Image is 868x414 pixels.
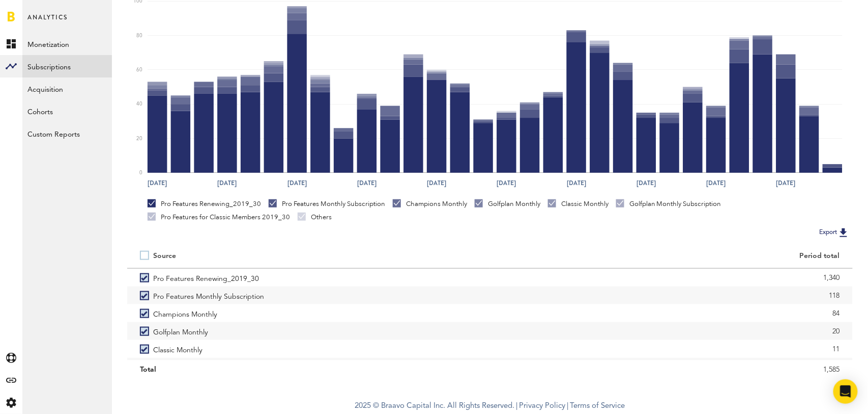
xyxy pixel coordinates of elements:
[503,252,840,261] div: Period total
[22,55,112,77] a: Subscriptions
[570,402,625,410] a: Terms of Service
[519,402,566,410] a: Privacy Policy
[22,77,112,100] a: Acquisition
[148,179,167,188] text: [DATE]
[503,342,840,357] div: 11
[153,269,259,287] span: Pro Features Renewing_2019_30
[136,136,142,141] text: 20
[707,179,726,188] text: [DATE]
[136,33,142,38] text: 80
[153,340,202,358] span: Classic Monthly
[548,199,609,209] div: Classic Monthly
[136,67,142,72] text: 60
[355,399,515,414] span: 2025 © Braavo Capital Inc. All Rights Reserved.
[427,179,446,188] text: [DATE]
[27,11,68,33] span: Analytics
[503,270,840,286] div: 1,340
[833,379,858,404] div: Open Intercom Messenger
[393,199,467,209] div: Champions Monthly
[153,358,250,376] span: Golfplan Monthly Subscription
[503,288,840,303] div: 118
[139,170,142,175] text: 0
[269,199,385,209] div: Pro Features Monthly Subscription
[503,359,840,375] div: 6
[148,213,290,222] div: Pro Features for Classic Members 2019_30
[153,304,217,322] span: Champions Monthly
[616,199,721,209] div: Golfplan Monthly Subscription
[153,252,176,261] div: Source
[357,179,377,188] text: [DATE]
[497,179,516,188] text: [DATE]
[140,362,477,377] div: Total
[298,213,332,222] div: Others
[567,179,586,188] text: [DATE]
[837,226,850,239] img: Export
[22,122,112,145] a: Custom Reports
[22,100,112,122] a: Cohorts
[148,199,261,209] div: Pro Features Renewing_2019_30
[287,179,307,188] text: [DATE]
[503,362,840,377] div: 1,585
[153,322,208,340] span: Golfplan Monthly
[636,179,656,188] text: [DATE]
[153,287,264,304] span: Pro Features Monthly Subscription
[22,33,112,55] a: Monetization
[503,324,840,339] div: 20
[136,102,142,107] text: 40
[475,199,540,209] div: Golfplan Monthly
[503,306,840,321] div: 84
[817,226,853,239] button: Export
[218,179,237,188] text: [DATE]
[776,179,796,188] text: [DATE]
[21,7,58,16] span: Support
